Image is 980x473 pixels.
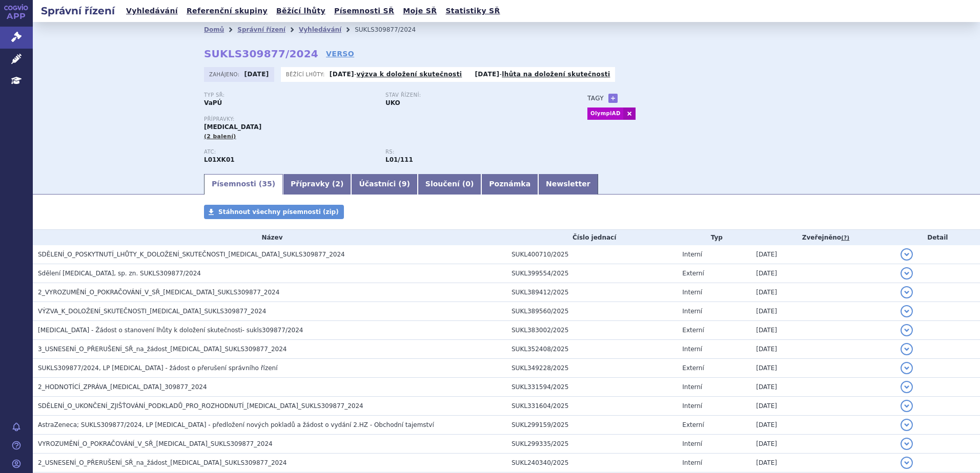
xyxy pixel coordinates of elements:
[682,364,704,372] span: Externí
[38,383,207,391] span: 2_HODNOTÍCÍ_ZPRÁVA_LYNPARZA_309877_2024
[895,230,980,245] th: Detail
[751,302,895,321] td: [DATE]
[506,302,677,321] td: SUKL389560/2025
[38,440,273,447] span: VYROZUMĚNÍ_O_POKRAČOVÁNÍ_V_SŘ_LYNPARZA_SUKLS309877_2024
[682,308,702,315] span: Interní
[38,364,278,372] span: SUKLS309877/2024, LP LYNPARZA - žádost o přerušení správního řízení
[38,327,303,334] span: LYNPARZA - Žádost o stanovení lhůty k doložení skutečnosti- sukls309877/2024
[33,4,123,18] h2: Správní řízení
[682,383,702,391] span: Interní
[682,251,702,258] span: Interní
[682,440,702,447] span: Interní
[385,99,400,106] strong: UKO
[123,4,181,18] a: Vyhledávání
[402,180,407,188] span: 9
[262,180,272,188] span: 35
[901,267,913,279] button: detail
[38,421,434,428] span: AstraZeneca; SUKLS309877/2024, LP LYNPARZA - předložení nových pokladů a žádost o vydání 2.HZ - O...
[481,174,538,195] a: Poznámka
[682,459,702,466] span: Interní
[751,359,895,378] td: [DATE]
[506,264,677,283] td: SUKL399554/2025
[587,92,604,104] h3: Tagy
[38,308,266,315] span: VÝZVA_K_DOLOŽENÍ_SKUTEČNOSTI_LYNPARZA_SUKLS309877_2024
[901,324,913,336] button: detail
[283,174,351,195] a: Přípravky (2)
[751,264,895,283] td: [DATE]
[506,454,677,472] td: SUKL240340/2025
[901,343,913,355] button: detail
[608,94,618,103] a: +
[286,70,327,78] span: Běžící lhůty:
[330,70,462,78] p: -
[38,251,345,258] span: SDĚLENÍ_O_POSKYTNUTÍ_LHŮTY_K_DOLOŽENÍ_SKUTEČNOSTI_LYNPARZA_SUKLS309877_2024
[901,362,913,374] button: detail
[204,123,261,131] span: [MEDICAL_DATA]
[204,156,235,163] strong: OLAPARIB
[357,71,462,78] a: výzva k doložení skutečnosti
[682,346,702,353] span: Interní
[331,4,397,18] a: Písemnosti SŘ
[38,270,201,277] span: Sdělení LYNPARZA, sp. zn. SUKLS309877/2024
[502,71,610,78] a: lhůta na doložení skutečnosti
[506,416,677,435] td: SUKL299159/2025
[587,107,623,120] a: OlympiAD
[335,180,340,188] span: 2
[418,174,481,195] a: Sloučení (0)
[204,92,375,98] p: Typ SŘ:
[475,70,610,78] p: -
[183,4,271,18] a: Referenční skupiny
[326,49,354,59] a: VERSO
[204,116,567,122] p: Přípravky:
[901,381,913,393] button: detail
[682,289,702,296] span: Interní
[204,205,344,219] a: Stáhnout všechny písemnosti (zip)
[677,230,751,245] th: Typ
[385,156,413,163] strong: olaparib tbl.
[506,435,677,454] td: SUKL299335/2025
[751,416,895,435] td: [DATE]
[385,149,557,155] p: RS:
[506,397,677,416] td: SUKL331604/2025
[38,346,287,353] span: 3_USNESENÍ_O_PŘERUŠENÍ_SŘ_na_žádost_LYNPARZA_SUKLS309877_2024
[204,133,236,140] span: (2 balení)
[751,454,895,472] td: [DATE]
[506,245,677,264] td: SUKL400710/2025
[506,230,677,245] th: Číslo jednací
[901,286,913,298] button: detail
[682,402,702,410] span: Interní
[751,321,895,340] td: [DATE]
[901,305,913,317] button: detail
[33,230,506,245] th: Název
[355,22,429,37] li: SUKLS309877/2024
[237,26,285,33] a: Správní řízení
[351,174,417,195] a: Účastníci (9)
[204,174,283,195] a: Písemnosti (35)
[273,4,329,18] a: Běžící lhůty
[506,283,677,302] td: SUKL389412/2025
[682,270,704,277] span: Externí
[209,70,241,78] span: Zahájeno:
[841,234,849,242] abbr: (?)
[901,400,913,412] button: detail
[38,289,279,296] span: 2_VYROZUMĚNÍ_O_POKRAČOVÁNÍ_V_SŘ_LYNPARZA_SUKLS309877_2024
[204,99,222,106] strong: VaPÚ
[475,71,499,78] strong: [DATE]
[465,180,471,188] span: 0
[506,359,677,378] td: SUKL349228/2025
[506,378,677,397] td: SUKL331594/2025
[385,92,557,98] p: Stav řízení:
[506,321,677,340] td: SUKL383002/2025
[38,459,287,466] span: 2_USNESENÍ_O_PŘERUŠENÍ_SŘ_na_žádost_LYNPARZA_SUKLS309877_2024
[682,421,704,428] span: Externí
[506,340,677,359] td: SUKL352408/2025
[38,402,363,410] span: SDĚLENÍ_O_UKONČENÍ_ZJIŠŤOVÁNÍ_PODKLADŮ_PRO_ROZHODNUTÍ_LYNPARZA_SUKLS309877_2024
[751,397,895,416] td: [DATE]
[751,378,895,397] td: [DATE]
[204,48,318,60] strong: SUKLS309877/2024
[751,283,895,302] td: [DATE]
[204,26,224,33] a: Domů
[442,4,503,18] a: Statistiky SŘ
[204,149,375,155] p: ATC:
[901,419,913,431] button: detail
